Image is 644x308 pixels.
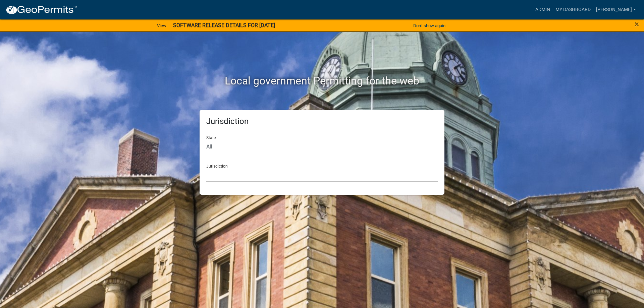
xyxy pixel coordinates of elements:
a: [PERSON_NAME] [593,3,639,16]
a: My Dashboard [553,3,593,16]
button: Don't show again [411,20,448,31]
strong: SOFTWARE RELEASE DETAILS FOR [DATE] [173,22,275,28]
a: Admin [533,3,553,16]
h2: Local government Permitting for the web [136,74,508,87]
button: Close [635,20,639,28]
h5: Jurisdiction [206,117,438,126]
a: View [154,20,169,31]
span: × [635,19,639,29]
